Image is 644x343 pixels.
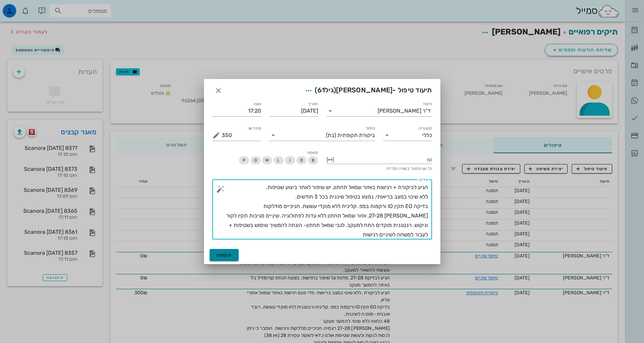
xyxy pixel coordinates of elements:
label: תיעוד [423,101,432,107]
span: [PERSON_NAME] [336,86,392,94]
span: I [289,156,290,164]
span: O [254,156,257,164]
span: P [242,156,245,164]
button: הוספה [210,249,239,261]
div: כל שן תתועד בשורה נפרדת [326,166,432,170]
label: מחיר ₪ [248,126,261,131]
span: הוספה [216,252,232,258]
span: D [300,156,303,164]
span: L [277,156,280,164]
button: מחיר ₪ appended action [212,131,220,139]
label: פירוט [419,177,428,182]
div: תיעודד"ר [PERSON_NAME] [326,106,432,116]
span: M [265,156,268,164]
span: (בת) [326,132,336,138]
label: קטגוריה [418,126,432,131]
span: ביקורת תקופתית [337,132,375,138]
label: שעה [254,101,261,107]
span: B [311,156,314,164]
span: 61 [317,86,325,94]
span: (גיל ) [315,86,336,94]
label: טיפול [366,126,375,131]
div: ד"ר [PERSON_NAME] [378,108,431,114]
label: תאריך [307,101,318,107]
span: תיעוד טיפול - [303,85,432,97]
span: משטח [307,150,318,155]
